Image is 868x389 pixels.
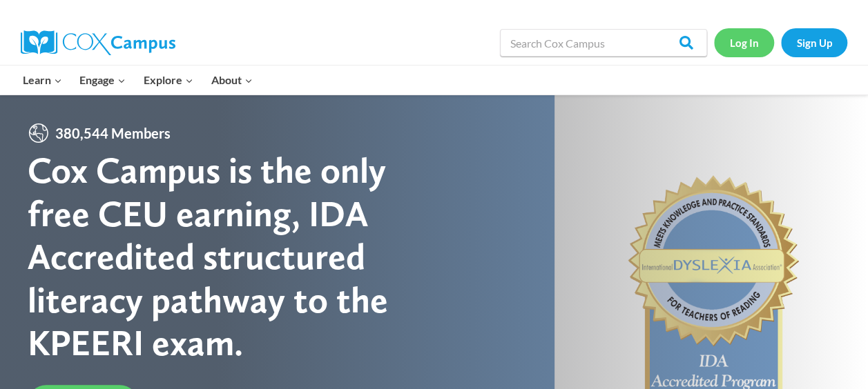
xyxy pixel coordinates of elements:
button: Child menu of Explore [135,66,202,94]
nav: Primary Navigation [14,66,261,94]
span: 380,544 Members [50,122,176,144]
nav: Secondary Navigation [714,28,847,57]
button: Child menu of About [202,66,262,94]
a: Sign Up [781,28,847,57]
img: Cox Campus [21,30,175,55]
a: Log In [714,28,774,57]
button: Child menu of Engage [71,66,135,94]
input: Search Cox Campus [500,29,707,57]
div: Cox Campus is the only free CEU earning, IDA Accredited structured literacy pathway to the KPEERI... [28,149,434,364]
button: Child menu of Learn [14,66,71,94]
